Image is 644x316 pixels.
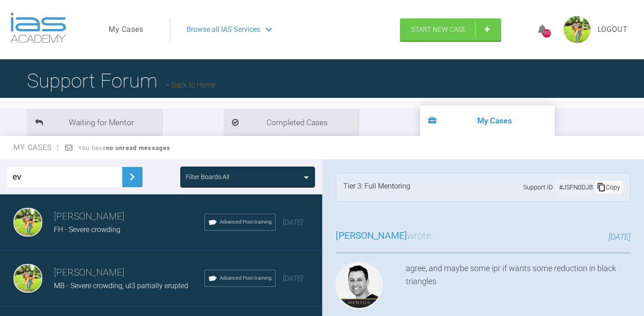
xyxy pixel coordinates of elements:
[125,170,139,184] img: chevronRight.28bd32b0.svg
[224,109,359,136] li: Completed Cases
[336,262,382,309] img: Zaid Esmail
[557,182,595,192] div: # JSFN0DJB
[400,18,501,41] a: Start New Case
[106,145,170,151] strong: no unread messages
[336,230,407,241] span: [PERSON_NAME]
[420,105,555,136] li: My Cases
[78,145,170,151] span: You have
[10,13,66,43] img: logo-light.3e3ef733.png
[186,172,229,182] div: Filter Boards: All
[220,218,271,226] span: Advanced Post-training
[542,29,551,38] div: 910
[13,264,42,293] img: Dipak Parmar
[54,209,204,224] h3: [PERSON_NAME]
[166,81,216,89] a: Back to Home
[595,181,622,193] div: Copy
[283,218,303,227] span: [DATE]
[406,262,631,312] div: agree, and maybe some ipr if wants some reduction in black triangles
[523,182,553,192] span: Support ID
[564,16,591,43] img: profile.png
[220,274,271,282] span: Advanced Post-training
[27,109,162,136] li: Waiting for Mentor
[27,65,216,97] h1: Support Forum
[13,208,42,237] img: Dipak Parmar
[13,143,60,152] span: My Cases
[283,274,303,283] span: [DATE]
[343,180,410,194] div: Tier 3: Full Mentoring
[54,265,204,281] h3: [PERSON_NAME]
[608,232,631,241] span: [DATE]
[7,167,122,187] input: Enter Case ID or Title
[411,26,466,34] span: Start New Case
[187,24,260,35] span: Browse all IAS Services
[54,281,188,290] span: MB - Severe crowding, ul3 partially erupted
[336,228,438,244] h3: wrote...
[109,24,143,35] a: My Cases
[598,24,628,35] a: Logout
[54,225,120,234] span: FH - Severe crowding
